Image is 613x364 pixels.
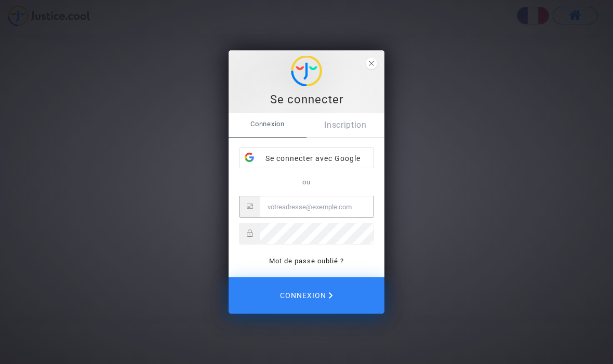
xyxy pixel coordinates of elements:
a: Mot de passe oublié ? [269,257,344,265]
input: Email [260,196,374,217]
button: Connexion [229,277,384,314]
a: Inscription [306,113,384,137]
div: Se connecter avec Google [239,148,374,169]
input: Password [260,223,374,244]
span: close [366,58,377,69]
span: ou [302,178,311,186]
span: Connexion [229,113,306,135]
div: Se connecter [234,92,379,107]
span: Connexion [280,285,333,306]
